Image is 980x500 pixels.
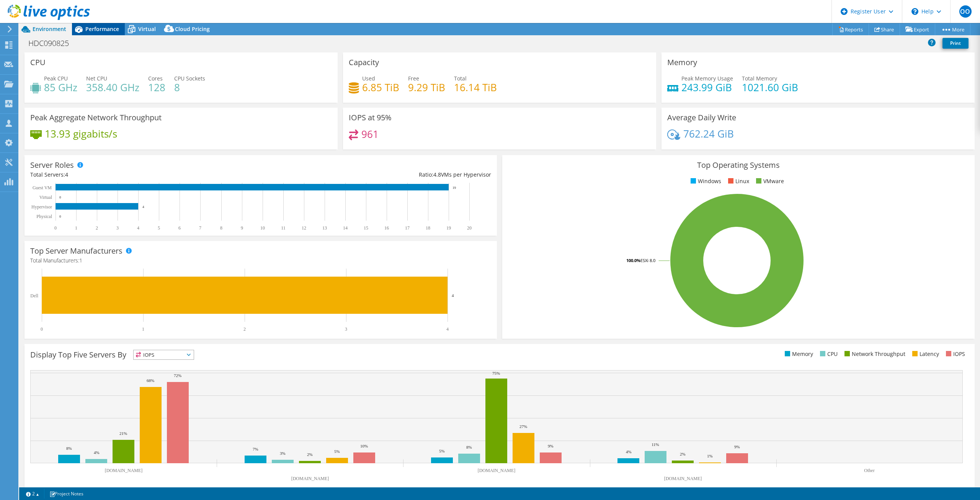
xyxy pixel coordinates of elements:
h3: Top Server Manufacturers [30,247,122,255]
text: 72% [174,373,181,378]
h3: Average Daily Write [667,113,736,122]
text: 1 [142,326,144,332]
text: 7% [253,447,258,451]
text: 4 [452,293,454,298]
text: 0 [41,326,43,332]
text: 0 [54,225,57,231]
text: Other [864,468,874,473]
text: 17 [405,225,410,231]
span: Cores [148,75,163,82]
text: 3% [280,451,286,456]
text: 10 [260,225,265,231]
text: 18 [426,225,430,231]
span: Free [408,75,419,82]
svg: \n [911,8,918,15]
text: 8% [466,445,472,449]
h4: 128 [148,83,165,92]
span: Used [362,75,375,82]
text: 8 [220,225,222,231]
div: Total Servers: [30,170,261,179]
text: 4% [94,450,100,455]
text: 4 [446,326,449,332]
text: [DOMAIN_NAME] [291,476,329,481]
span: Environment [33,25,66,33]
text: 2% [680,452,686,456]
text: 9% [548,444,554,448]
h3: CPU [30,58,46,67]
span: 4 [65,171,68,178]
h4: 6.85 TiB [362,83,399,92]
text: [DOMAIN_NAME] [105,468,143,473]
text: 68% [147,378,154,383]
h4: 358.40 GHz [86,83,139,92]
text: Hypervisor [31,204,52,210]
text: Dell [30,293,38,298]
tspan: 100.0% [626,257,640,263]
text: 11% [652,442,659,447]
text: 8% [66,446,72,451]
text: 15 [364,225,368,231]
li: IOPS [944,350,965,358]
text: 2 [243,326,246,332]
text: 4 [137,225,139,231]
text: 11 [281,225,286,231]
span: Performance [85,25,119,33]
text: 3 [345,326,347,332]
text: 13 [322,225,327,231]
div: Ratio: VMs per Hypervisor [261,170,491,179]
h4: 13.93 gigabits/s [45,130,117,138]
a: More [935,23,970,35]
a: Share [869,23,900,35]
text: 20 [467,225,472,231]
h3: Capacity [349,58,379,67]
text: 1% [707,454,713,458]
span: OO [959,5,972,18]
text: 10% [360,444,368,448]
text: 2% [307,452,313,457]
text: 0 [59,215,61,218]
span: Cloud Pricing [175,25,210,33]
text: Physical [36,214,52,219]
li: Memory [783,350,813,358]
span: Peak Memory Usage [681,75,733,82]
a: Project Notes [44,489,89,498]
li: Network Throughput [843,350,905,358]
li: Windows [689,177,721,185]
h4: Total Manufacturers: [30,256,491,265]
h4: 762.24 GiB [683,130,734,138]
h3: Server Roles [30,161,74,169]
text: [DOMAIN_NAME] [478,468,516,473]
span: Total Memory [742,75,777,82]
tspan: ESXi 8.0 [640,257,655,263]
span: IOPS [134,350,194,359]
text: 5% [334,449,340,454]
h4: 8 [174,83,205,92]
span: Peak CPU [44,75,68,82]
li: Latency [910,350,939,358]
span: 4.8 [433,171,441,178]
li: CPU [818,350,838,358]
text: 5 [158,225,160,231]
text: 4 [142,205,144,209]
text: 21% [119,431,127,436]
span: CPU Sockets [174,75,205,82]
text: Guest VM [33,185,52,190]
text: 7 [199,225,201,231]
h3: Top Operating Systems [508,161,969,169]
h3: Memory [667,58,697,67]
a: 2 [21,489,44,498]
text: [DOMAIN_NAME] [664,476,702,481]
h4: 85 GHz [44,83,77,92]
h4: 243.99 GiB [681,83,733,92]
text: Virtual [39,195,52,200]
h4: 1021.60 GiB [742,83,798,92]
h3: Peak Aggregate Network Throughput [30,113,162,122]
a: Export [900,23,935,35]
text: 9% [734,444,740,449]
span: Net CPU [86,75,107,82]
a: Reports [832,23,869,35]
text: 12 [302,225,306,231]
span: Virtual [138,25,156,33]
text: 16 [384,225,389,231]
li: VMware [754,177,784,185]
